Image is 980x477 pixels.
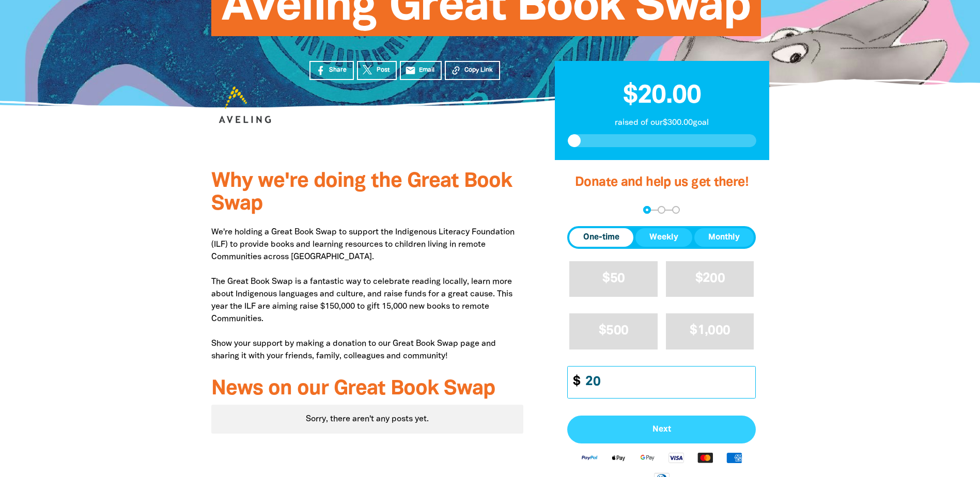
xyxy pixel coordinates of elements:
span: Copy Link [464,66,493,75]
span: $20.00 [623,84,701,108]
span: $1,000 [690,325,730,337]
button: One-time [569,228,633,247]
span: Monthly [708,231,740,244]
button: Pay with Credit Card [567,416,756,443]
button: $1,000 [666,313,754,349]
img: Google Pay logo [633,452,662,464]
button: Monthly [694,228,754,247]
button: Navigate to step 1 of 3 to enter your donation amount [643,206,651,214]
input: Enter custom amount [578,367,755,398]
button: $200 [666,261,754,297]
h3: News on our Great Book Swap [211,378,524,401]
img: Visa logo [662,452,691,464]
span: $50 [602,273,625,284]
p: raised of our $300.00 goal [568,117,756,129]
button: $50 [569,261,658,297]
button: Navigate to step 2 of 3 to enter your details [658,206,665,214]
span: $ [568,367,580,398]
a: Share [309,61,354,80]
span: One-time [583,231,619,244]
img: Apple Pay logo [604,452,633,464]
span: Why we're doing the Great Book Swap [211,172,512,214]
div: Donation frequency [567,226,756,249]
span: Donate and help us get there! [575,177,749,188]
button: $500 [569,313,658,349]
img: Paypal logo [575,452,604,464]
span: Post [377,66,390,75]
div: Paginated content [211,405,524,434]
button: Weekly [635,228,692,247]
button: Copy Link [445,61,500,80]
span: Next [579,425,744,434]
button: Navigate to step 3 of 3 to enter your payment details [672,206,680,214]
div: Sorry, there aren't any posts yet. [211,405,524,434]
span: $500 [599,325,628,337]
a: Post [357,61,397,80]
p: We're holding a Great Book Swap to support the Indigenous Literacy Foundation (ILF) to provide bo... [211,226,524,362]
img: Mastercard logo [691,452,720,464]
i: email [405,65,416,76]
span: $200 [695,273,725,284]
a: emailEmail [400,61,442,80]
span: Share [329,66,347,75]
img: American Express logo [720,452,749,464]
span: Email [419,66,434,75]
span: Weekly [649,231,678,244]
